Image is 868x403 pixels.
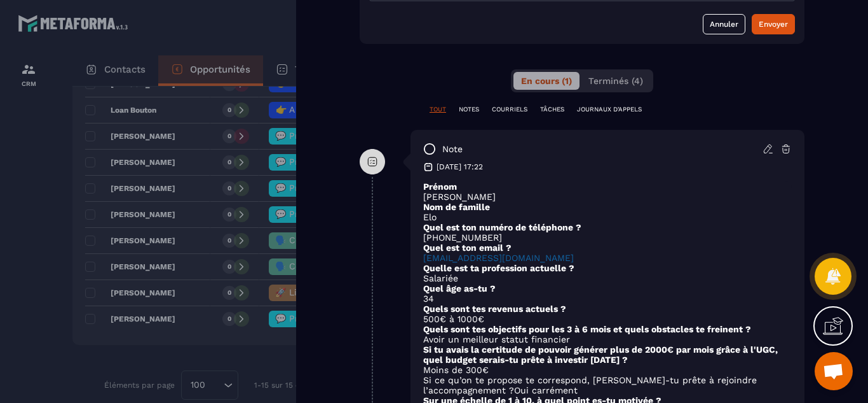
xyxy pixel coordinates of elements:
[423,273,792,283] p: Salariée
[423,293,792,304] p: 34
[752,14,795,34] button: Envoyer
[423,181,457,192] strong: Prénom
[423,192,792,202] p: [PERSON_NAME]
[430,105,446,114] p: TOUT
[540,105,564,114] p: TÂCHES
[423,232,792,243] p: [PHONE_NUMBER]
[437,162,483,172] p: [DATE] 17:22
[492,105,527,114] p: COURRIELS
[703,14,745,34] button: Annuler
[423,314,792,324] p: 500€ à 1000€
[423,304,566,314] strong: Quels sont tes revenus actuels ?
[423,263,574,273] strong: Quelle est ta profession actuelle ?
[423,334,792,344] p: Avoir un meilleur statut financier
[423,283,496,293] strong: Quel âge as-tu ?
[423,253,574,263] a: [EMAIL_ADDRESS][DOMAIN_NAME]
[759,18,788,31] div: Envoyer
[577,105,642,114] p: JOURNAUX D'APPELS
[423,243,512,253] strong: Quel est ton email ?
[588,76,643,86] span: Terminés (4)
[423,365,792,375] p: Moins de 300€
[423,375,792,395] p: Si ce qu’on te propose te correspond, [PERSON_NAME]-tu prête à rejoindre l’accompagnement ?Oui ca...
[423,222,581,232] strong: Quel est ton numéro de téléphone ?
[423,212,792,222] p: Elo
[521,76,572,86] span: En cours (1)
[815,352,853,390] div: Ouvrir le chat
[423,344,778,365] strong: Si tu avais la certitude de pouvoir générer plus de 2000€ par mois grâce à l'UGC, quel budget ser...
[513,72,580,90] button: En cours (1)
[442,143,463,155] p: note
[459,105,479,114] p: NOTES
[423,202,490,212] strong: Nom de famille
[423,324,751,334] strong: Quels sont tes objectifs pour les 3 à 6 mois et quels obstacles te freinent ?
[581,72,651,90] button: Terminés (4)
